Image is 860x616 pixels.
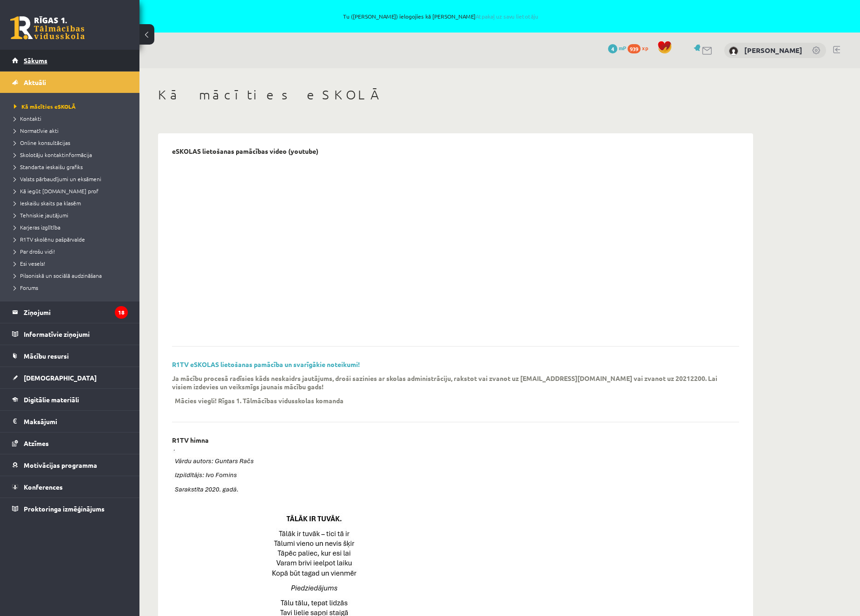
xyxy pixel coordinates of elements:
span: Valsts pārbaudījumi un eksāmeni [14,175,101,183]
span: Online konsultācijas [14,139,70,146]
span: Esi vesels! [14,260,45,267]
a: Normatīvie akti [14,126,130,135]
span: Par drošu vidi! [14,248,55,255]
span: 4 [608,44,617,53]
a: Tehniskie jautājumi [14,211,130,219]
span: Mācību resursi [24,352,69,360]
a: Kā iegūt [DOMAIN_NAME] prof [14,187,130,195]
a: Esi vesels! [14,259,130,268]
span: Tehniskie jautājumi [14,211,68,219]
a: Konferences [12,476,128,498]
span: Karjeras izglītība [14,223,60,231]
a: [DEMOGRAPHIC_DATA] [12,367,128,388]
a: Aktuāli [12,72,128,93]
span: mP [619,44,626,52]
span: Tu ([PERSON_NAME]) ielogojies kā [PERSON_NAME] [107,13,774,19]
span: Atzīmes [24,439,49,447]
span: Kā mācīties eSKOLĀ [14,103,76,110]
a: Ieskaišu skaits pa klasēm [14,199,130,207]
a: Kontakti [14,114,130,123]
a: R1TV eSKOLAS lietošanas pamācība un svarīgākie noteikumi! [172,360,360,368]
span: Konferences [24,483,63,491]
span: Motivācijas programma [24,461,97,469]
span: [DEMOGRAPHIC_DATA] [24,374,97,382]
a: 939 xp [628,44,653,52]
span: Kā iegūt [DOMAIN_NAME] prof [14,187,99,195]
a: Forums [14,283,130,292]
a: Valsts pārbaudījumi un eksāmeni [14,175,130,183]
p: Mācies viegli! [175,396,217,405]
a: Standarta ieskaišu grafiks [14,163,130,171]
p: Rīgas 1. Tālmācības vidusskolas komanda [218,396,344,405]
a: Online konsultācijas [14,138,130,147]
a: Atzīmes [12,433,128,454]
a: Motivācijas programma [12,454,128,476]
a: Maksājumi [12,411,128,432]
span: Proktoringa izmēģinājums [24,505,105,513]
a: Ziņojumi18 [12,301,128,323]
p: eSKOLAS lietošanas pamācības video (youtube) [172,147,318,155]
span: Pilsoniskā un sociālā audzināšana [14,272,102,279]
h1: Kā mācīties eSKOLĀ [158,87,753,103]
span: Skolotāju kontaktinformācija [14,151,92,158]
a: Rīgas 1. Tālmācības vidusskola [10,16,85,39]
legend: Informatīvie ziņojumi [24,323,128,345]
a: Kā mācīties eSKOLĀ [14,102,130,111]
span: Kontakti [14,115,41,122]
legend: Maksājumi [24,411,128,432]
a: Proktoringa izmēģinājums [12,498,128,519]
span: 939 [628,44,641,53]
span: Normatīvie akti [14,127,59,134]
img: Marta Grāve [729,46,738,56]
a: Par drošu vidi! [14,247,130,256]
a: Informatīvie ziņojumi [12,323,128,345]
a: R1TV skolēnu pašpārvalde [14,235,130,243]
span: Forums [14,284,38,291]
a: Karjeras izglītība [14,223,130,231]
span: xp [642,44,648,52]
span: Standarta ieskaišu grafiks [14,163,83,170]
a: Skolotāju kontaktinformācija [14,151,130,159]
a: 4 mP [608,44,626,52]
a: Digitālie materiāli [12,389,128,410]
a: Atpakaļ uz savu lietotāju [476,13,538,20]
legend: Ziņojumi [24,301,128,323]
p: R1TV himna [172,436,209,444]
span: Aktuāli [24,78,46,86]
a: Pilsoniskā un sociālā audzināšana [14,271,130,280]
p: Ja mācību procesā radīsies kāds neskaidrs jautājums, droši sazinies ar skolas administrāciju, rak... [172,374,725,391]
span: R1TV skolēnu pašpārvalde [14,236,85,243]
i: 18 [115,306,128,319]
a: Mācību resursi [12,345,128,367]
span: Digitālie materiāli [24,395,79,404]
a: [PERSON_NAME] [744,46,802,55]
a: Sākums [12,50,128,71]
span: Ieskaišu skaits pa klasēm [14,199,81,207]
span: Sākums [24,56,47,65]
